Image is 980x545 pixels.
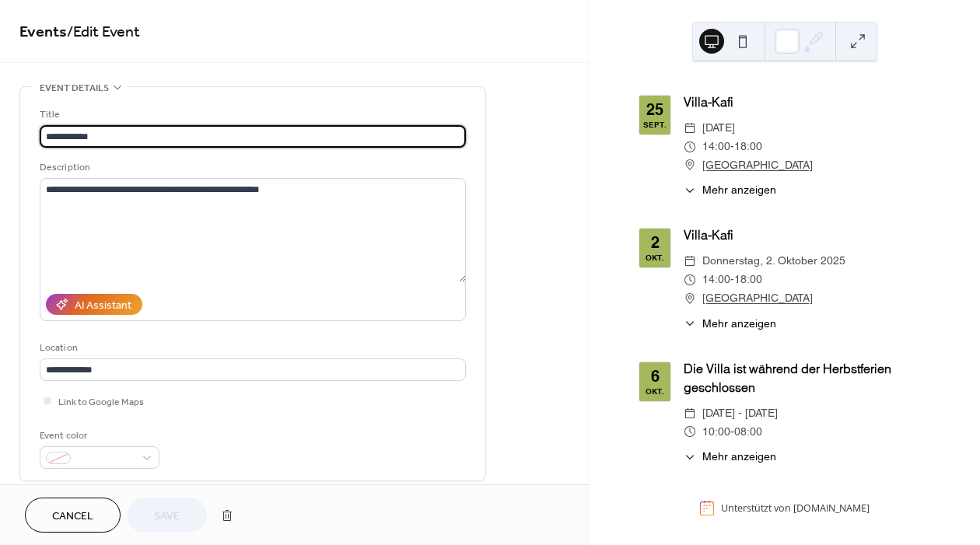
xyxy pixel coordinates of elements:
[684,359,929,397] div: Die Villa ist während der Herbstferien geschlossen
[684,449,776,465] button: ​Mehr anzeigen
[734,423,762,442] span: 08:00
[684,93,929,111] div: Villa-Kafi
[734,271,762,289] span: 18:00
[40,340,463,356] div: Location
[40,107,463,123] div: Title
[702,156,813,175] a: [GEOGRAPHIC_DATA]
[684,316,696,332] div: ​
[702,138,730,156] span: 14:00
[40,80,109,96] span: Event details
[58,394,144,410] span: Link to Google Maps
[702,449,776,465] span: Mehr anzeigen
[25,498,121,533] button: Cancel
[684,182,776,198] button: ​Mehr anzeigen
[684,252,696,271] div: ​
[702,182,776,198] span: Mehr anzeigen
[734,138,762,156] span: 18:00
[702,423,730,442] span: 10:00
[684,404,696,423] div: ​
[730,423,734,442] span: -
[646,253,664,261] div: Okt.
[651,235,660,250] div: 2
[75,298,131,314] div: AI Assistant
[40,159,463,176] div: Description
[684,138,696,156] div: ​
[702,289,813,308] a: [GEOGRAPHIC_DATA]
[730,138,734,156] span: -
[646,387,664,395] div: Okt.
[702,316,776,332] span: Mehr anzeigen
[793,501,870,515] a: [DOMAIN_NAME]
[684,271,696,289] div: ​
[684,449,696,465] div: ​
[46,294,142,315] button: AI Assistant
[684,423,696,442] div: ​
[643,121,667,128] div: Sept.
[684,225,929,244] div: Villa-Kafi
[702,404,778,423] span: [DATE] - [DATE]
[730,271,734,289] span: -
[684,289,696,308] div: ​
[721,501,870,515] div: Unterstützt von
[67,17,140,47] span: / Edit Event
[52,508,93,525] span: Cancel
[684,182,696,198] div: ​
[684,156,696,175] div: ​
[19,17,67,47] a: Events
[40,428,156,444] div: Event color
[684,119,696,138] div: ​
[702,252,845,271] span: Donnerstag, 2. Oktober 2025
[702,271,730,289] span: 14:00
[702,119,735,138] span: [DATE]
[651,369,660,384] div: 6
[646,102,663,117] div: 25
[684,316,776,332] button: ​Mehr anzeigen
